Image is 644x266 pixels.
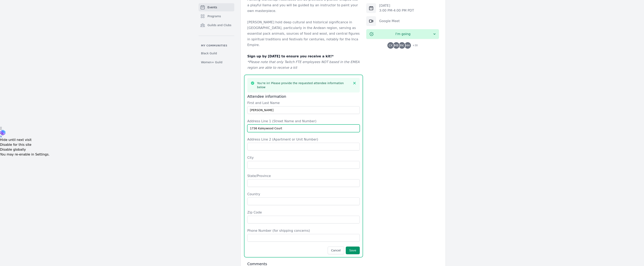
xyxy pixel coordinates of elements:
a: Guilds and Clubs [199,21,234,29]
label: Address Line 2 (Apartment or Unit Number) [247,137,360,142]
h3: Attendee information [247,94,360,99]
em: *Please note that only Twitch FTE employees NOT based in the EMEA region are able to receive a kit [247,60,360,70]
label: Country [247,192,360,197]
label: Address Line 1 (Street Name and Number) [247,119,360,124]
label: City [247,155,360,160]
label: Zip Code [247,210,360,215]
button: I'm going [366,29,439,39]
button: Save [346,247,360,254]
span: I'm going [374,32,432,36]
a: Google Meet [379,19,400,23]
p: My communities [199,44,234,47]
span: CK [389,44,393,47]
label: Phone Number (for shipping concerns) [247,228,360,233]
button: Cancel [328,247,344,254]
nav: Sidebar [199,3,234,66]
span: MB [394,44,399,47]
span: Black Guild [201,51,217,55]
span: Women+ Guild [201,60,222,64]
p: [DATE] [379,3,414,8]
a: Women+ Guild [199,59,234,66]
p: [PERSON_NAME] hold deep cultural and historical significance in [GEOGRAPHIC_DATA], particularly i... [247,19,360,48]
span: Guilds and Clubs [207,23,231,27]
span: + 30 [410,43,418,49]
span: HH [406,44,410,47]
a: Events [199,3,234,11]
span: Events [207,5,217,9]
label: State/Province [247,174,360,178]
span: RK [400,44,404,47]
label: First and Last Name [247,101,360,105]
span: Programs [207,14,221,18]
a: Programs [199,12,234,20]
h3: You're in! Please provide the requested attendee information below [257,81,350,89]
strong: Sign up by [DATE] to ensure you receive a kit!* [247,54,334,58]
p: 3:00 PM - 4:00 PM PDT [379,8,414,13]
a: Black Guild [199,50,234,57]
